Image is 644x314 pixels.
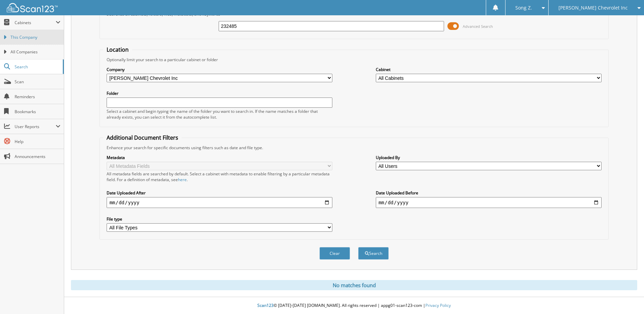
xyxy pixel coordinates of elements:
[376,67,602,72] label: Cabinet
[15,139,60,144] span: Help
[425,302,451,308] a: Privacy Policy
[376,155,602,160] label: Uploaded By
[11,49,60,55] span: All Companies
[358,247,389,260] button: Search
[107,155,332,160] label: Metadata
[7,3,58,12] img: scan123-logo-white.svg
[107,197,332,208] input: start
[107,67,332,72] label: Company
[15,64,59,70] span: Search
[103,134,182,141] legend: Additional Document Filters
[515,6,532,10] span: Song Z.
[15,94,60,100] span: Reminders
[107,90,332,96] label: Folder
[107,190,332,196] label: Date Uploaded After
[11,34,60,40] span: This Company
[463,24,493,29] span: Advanced Search
[15,79,60,85] span: Scan
[64,297,644,314] div: © [DATE]-[DATE] [DOMAIN_NAME]. All rights reserved | appg01-scan123-com |
[15,154,60,159] span: Announcements
[107,171,332,182] div: All metadata fields are searched by default. Select a cabinet with metadata to enable filtering b...
[558,6,628,10] span: [PERSON_NAME] Chevrolet Inc
[15,20,56,25] span: Cabinets
[610,281,644,314] iframe: Chat Widget
[15,124,56,129] span: User Reports
[103,46,132,53] legend: Location
[376,197,602,208] input: end
[107,108,332,120] div: Select a cabinet and begin typing the name of the folder you want to search in. If the name match...
[178,177,187,182] a: here
[257,302,274,308] span: Scan123
[103,57,605,63] div: Optionally limit your search to a particular cabinet or folder
[107,216,332,222] label: File type
[376,190,602,196] label: Date Uploaded Before
[71,280,637,290] div: No matches found
[319,247,350,260] button: Clear
[15,109,60,115] span: Bookmarks
[103,145,605,151] div: Enhance your search for specific documents using filters such as date and file type.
